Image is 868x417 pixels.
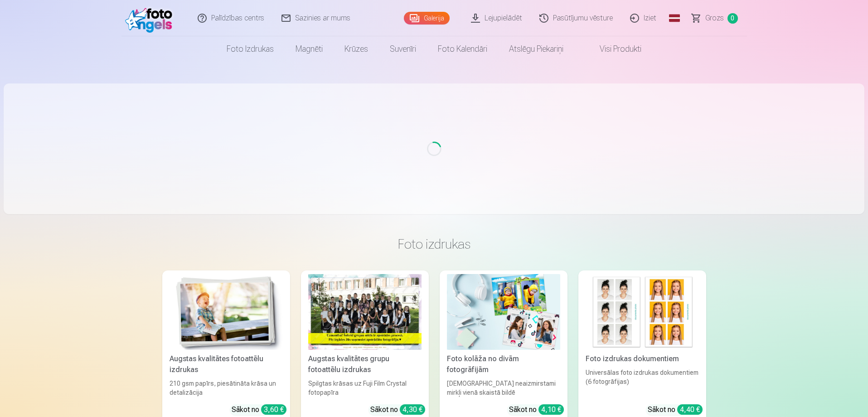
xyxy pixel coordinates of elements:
[648,404,703,415] div: Sākot no
[677,404,703,415] div: 4,40 €
[166,379,286,397] div: 210 gsm papīrs, piesātināta krāsa un detalizācija
[705,13,724,24] span: Grozs
[574,36,652,62] a: Visi produkti
[216,36,285,62] a: Foto izdrukas
[125,4,177,33] img: /fa1
[261,404,286,415] div: 3,60 €
[447,274,560,350] img: Foto kolāža no divām fotogrāfijām
[400,404,425,415] div: 4,30 €
[443,353,564,375] div: Foto kolāža no divām fotogrāfijām
[232,404,286,415] div: Sākot no
[170,236,699,252] h3: Foto izdrukas
[285,36,334,62] a: Magnēti
[727,13,738,24] span: 0
[370,404,425,415] div: Sākot no
[582,353,703,364] div: Foto izdrukas dokumentiem
[509,404,564,415] div: Sākot no
[334,36,379,62] a: Krūzes
[404,12,450,25] a: Galerija
[538,404,564,415] div: 4,10 €
[586,274,699,350] img: Foto izdrukas dokumentiem
[170,274,283,350] img: Augstas kvalitātes fotoattēlu izdrukas
[427,36,498,62] a: Foto kalendāri
[498,36,574,62] a: Atslēgu piekariņi
[582,368,703,397] div: Universālas foto izdrukas dokumentiem (6 fotogrāfijas)
[305,379,425,397] div: Spilgtas krāsas uz Fuji Film Crystal fotopapīra
[166,353,286,375] div: Augstas kvalitātes fotoattēlu izdrukas
[443,379,564,397] div: [DEMOGRAPHIC_DATA] neaizmirstami mirkļi vienā skaistā bildē
[379,36,427,62] a: Suvenīri
[305,353,425,375] div: Augstas kvalitātes grupu fotoattēlu izdrukas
